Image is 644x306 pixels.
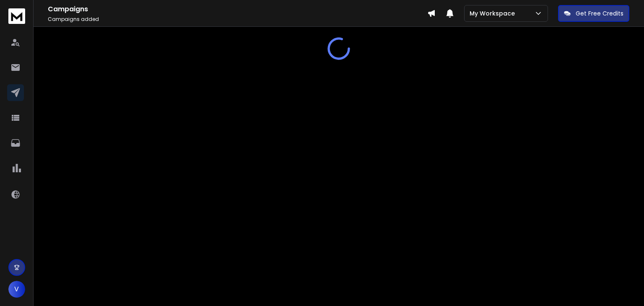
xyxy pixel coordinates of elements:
[576,9,623,18] p: Get Free Credits
[558,5,629,22] button: Get Free Credits
[8,281,25,298] button: V
[8,8,25,24] img: logo
[48,4,427,14] h1: Campaigns
[48,16,427,23] p: Campaigns added
[470,9,518,18] p: My Workspace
